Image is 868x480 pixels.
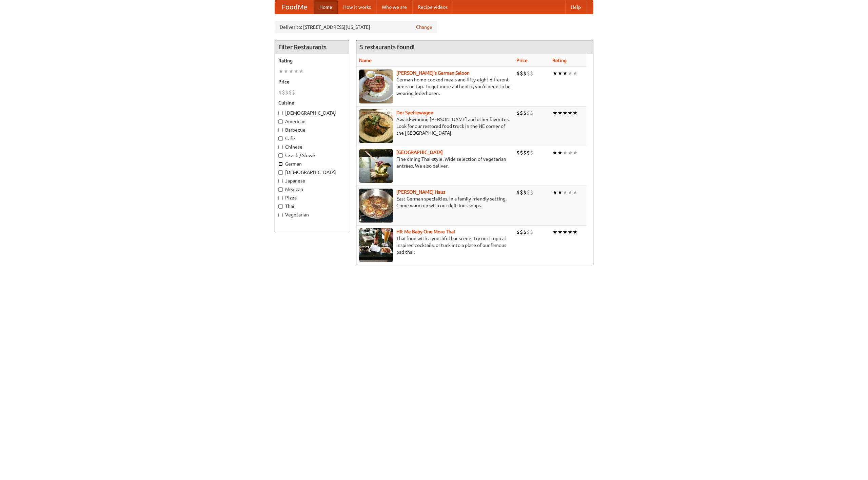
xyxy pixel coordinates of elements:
label: Barbecue [278,127,346,133]
img: esthers.jpg [359,70,393,103]
li: ★ [552,228,557,236]
li: $ [520,228,523,236]
a: Rating [552,58,567,63]
img: kohlhaus.jpg [359,189,393,223]
input: Japanese [278,179,283,183]
a: Help [565,0,586,14]
li: ★ [552,189,557,196]
label: Mexican [278,186,346,193]
a: [GEOGRAPHIC_DATA] [396,150,443,155]
li: $ [278,89,282,96]
img: satay.jpg [359,149,393,183]
a: Change [416,24,432,31]
li: ★ [573,228,578,236]
p: Award-winning [PERSON_NAME] and other favorites. Look for our restored food truck in the NE corne... [359,116,511,136]
input: Pizza [278,196,283,200]
li: $ [530,228,533,236]
input: Chinese [278,145,283,149]
li: $ [520,70,523,77]
li: ★ [573,109,578,117]
label: American [278,118,346,125]
a: FoodMe [275,0,314,14]
li: $ [285,89,289,96]
label: Vegetarian [278,211,346,218]
a: How it works [338,0,376,14]
li: $ [530,149,533,156]
li: $ [520,189,523,196]
input: Vegetarian [278,213,283,217]
li: $ [516,228,520,236]
div: Deliver to: [STREET_ADDRESS][US_STATE] [275,21,437,33]
li: ★ [568,70,573,77]
li: ★ [568,109,573,117]
li: ★ [568,189,573,196]
li: ★ [557,109,563,117]
li: $ [516,189,520,196]
a: [PERSON_NAME] Haus [396,189,445,195]
li: $ [516,109,520,117]
li: ★ [557,149,563,156]
li: $ [527,149,530,156]
li: ★ [557,189,563,196]
b: Hit Me Baby One More Thai [396,229,455,234]
input: [DEMOGRAPHIC_DATA] [278,170,283,175]
li: $ [523,228,527,236]
a: Der Speisewagen [396,110,433,115]
ng-pluralize: 5 restaurants found! [360,44,415,50]
label: Japanese [278,177,346,184]
li: $ [520,109,523,117]
img: speisewagen.jpg [359,109,393,143]
a: Who we are [376,0,412,14]
label: German [278,160,346,167]
label: Chinese [278,143,346,150]
p: Fine dining Thai-style. Wide selection of vegetarian entrées. We also deliver. [359,156,511,169]
li: ★ [557,70,563,77]
label: [DEMOGRAPHIC_DATA] [278,110,346,116]
input: Thai [278,204,283,209]
li: $ [523,109,527,117]
li: ★ [573,70,578,77]
li: ★ [557,228,563,236]
a: Home [314,0,338,14]
li: ★ [568,149,573,156]
li: $ [289,89,292,96]
input: Mexican [278,187,283,192]
input: Barbecue [278,128,283,132]
li: $ [527,70,530,77]
label: Thai [278,203,346,210]
li: ★ [299,68,304,75]
li: ★ [552,109,557,117]
a: [PERSON_NAME]'s German Saloon [396,70,470,76]
label: Czech / Slovak [278,152,346,159]
p: German home-cooked meals and fifty-eight different beers on tap. To get more authentic, you'd nee... [359,76,511,97]
li: ★ [552,70,557,77]
li: $ [530,109,533,117]
li: $ [530,189,533,196]
li: ★ [563,189,568,196]
input: [DEMOGRAPHIC_DATA] [278,111,283,115]
img: babythai.jpg [359,228,393,262]
h5: Price [278,78,346,85]
input: Czech / Slovak [278,153,283,158]
li: ★ [289,68,294,75]
li: ★ [573,189,578,196]
input: German [278,162,283,166]
li: $ [516,149,520,156]
h4: Filter Restaurants [275,40,349,54]
li: $ [292,89,295,96]
a: Recipe videos [412,0,453,14]
li: ★ [563,228,568,236]
label: Pizza [278,194,346,201]
a: Price [516,58,528,63]
label: [DEMOGRAPHIC_DATA] [278,169,346,176]
label: Cafe [278,135,346,142]
li: $ [527,109,530,117]
li: ★ [294,68,299,75]
li: $ [523,189,527,196]
li: ★ [278,68,283,75]
li: $ [523,149,527,156]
